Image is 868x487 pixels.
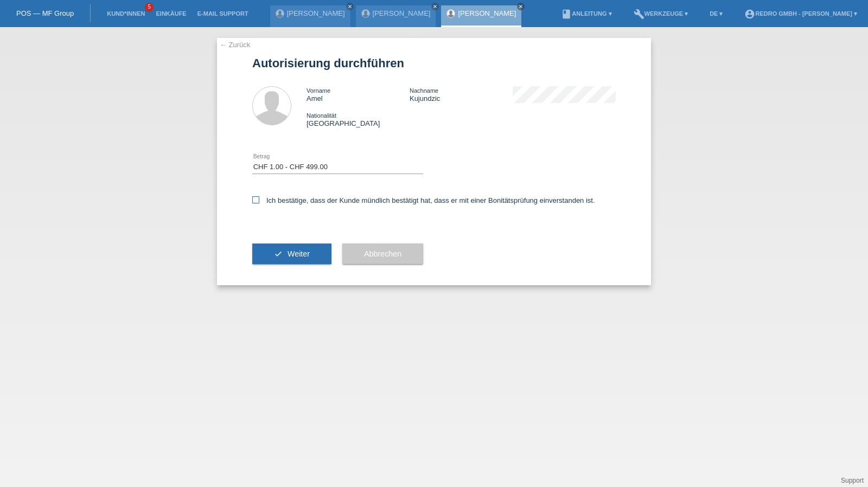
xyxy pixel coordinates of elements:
[252,56,616,70] h1: Autorisierung durchführen
[346,3,354,10] a: close
[307,87,330,94] span: Vorname
[373,9,431,17] a: [PERSON_NAME]
[274,249,283,258] i: check
[145,3,154,12] span: 5
[739,10,863,17] a: account_circleRedro GmbH - [PERSON_NAME] ▾
[517,3,525,10] a: close
[744,9,755,20] i: account_circle
[634,9,644,20] i: build
[556,10,617,17] a: bookAnleitung ▾
[150,10,192,17] a: Einkäufe
[307,111,410,127] div: [GEOGRAPHIC_DATA]
[458,9,516,17] a: [PERSON_NAME]
[287,9,345,17] a: [PERSON_NAME]
[101,10,150,17] a: Kund*innen
[518,4,524,9] i: close
[288,249,310,258] span: Weiter
[431,3,439,10] a: close
[410,86,513,102] div: Kujundzic
[192,10,254,17] a: E-Mail Support
[16,9,74,17] a: POS — MF Group
[252,196,595,204] label: Ich bestätige, dass der Kunde mündlich bestätigt hat, dass er mit einer Bonitätsprüfung einversta...
[704,10,728,17] a: DE ▾
[307,112,336,119] span: Nationalität
[561,9,572,20] i: book
[410,87,438,94] span: Nachname
[220,41,250,49] a: ← Zurück
[628,10,694,17] a: buildWerkzeuge ▾
[252,243,331,264] button: check Weiter
[364,249,401,258] span: Abbrechen
[347,4,353,9] i: close
[307,86,410,102] div: Amel
[342,243,423,264] button: Abbrechen
[841,477,864,484] a: Support
[432,4,438,9] i: close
